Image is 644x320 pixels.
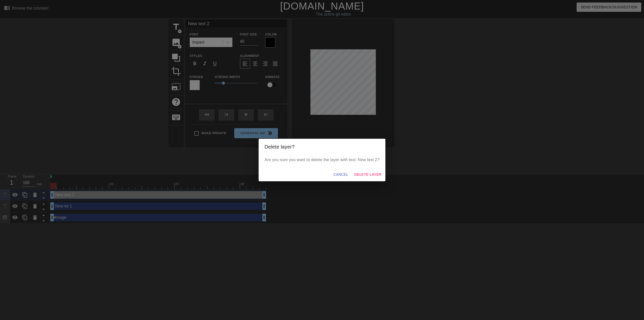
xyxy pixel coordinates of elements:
button: Delete Layer [352,170,383,179]
span: Delete Layer [354,171,381,178]
button: Cancel [331,170,350,179]
p: Are you sure you want to delete the layer with text: New text 2? [265,157,380,163]
span: Cancel [333,171,348,178]
h2: Delete layer? [265,143,380,151]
